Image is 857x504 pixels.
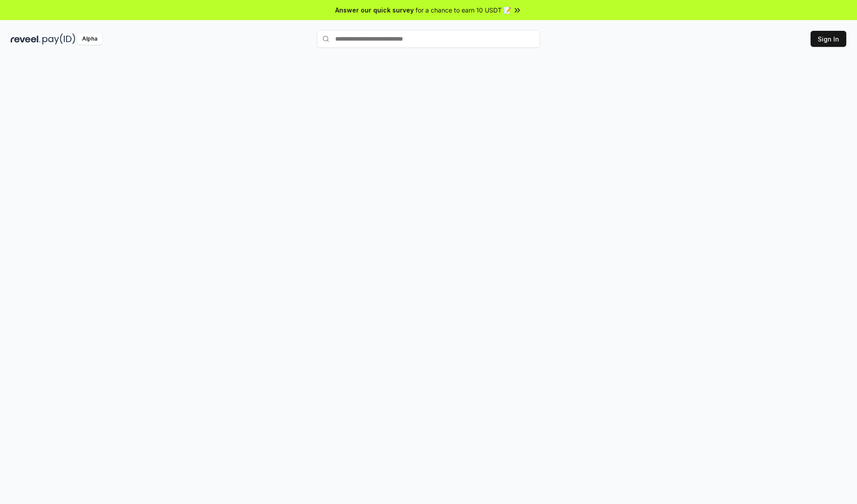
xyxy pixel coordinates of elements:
button: Sign In [811,31,846,47]
span: for a chance to earn 10 USDT 📝 [416,5,511,15]
span: Answer our quick survey [335,5,414,15]
div: Alpha [77,33,102,45]
img: reveel_dark [11,33,41,45]
img: pay_id [42,33,75,45]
